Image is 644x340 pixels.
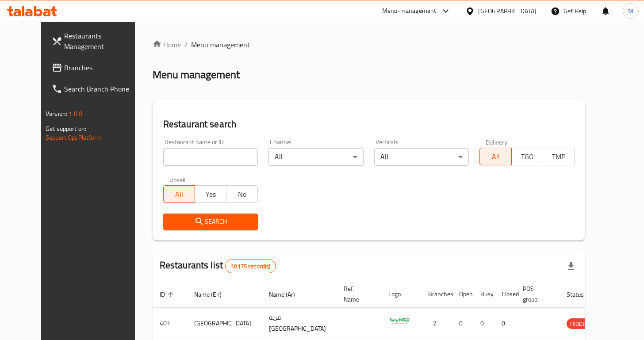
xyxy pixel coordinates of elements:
[169,176,186,183] label: Upsell
[452,281,473,308] th: Open
[515,150,540,163] span: TGO
[543,148,575,165] button: TMP
[187,308,262,339] td: [GEOGRAPHIC_DATA]
[269,289,307,300] span: Name (Ar)
[46,108,67,119] span: Version:
[160,259,276,273] h2: Restaurants list
[486,139,508,145] label: Delivery
[191,39,250,50] span: Menu management
[153,68,240,82] h2: Menu management
[163,148,258,166] input: Search for restaurant name or ID..
[567,318,593,329] div: HIDDEN
[381,281,421,308] th: Logo
[560,256,582,277] div: Export file
[194,289,233,300] span: Name (En)
[45,57,149,78] a: Branches
[163,185,195,203] button: All
[382,6,437,16] div: Menu-management
[153,39,585,50] nav: breadcrumb
[421,281,452,308] th: Branches
[547,150,571,163] span: TMP
[567,289,595,300] span: Status
[64,84,142,94] span: Search Branch Phone
[226,262,276,271] span: 10175 record(s)
[163,214,258,230] button: Search
[479,148,511,165] button: All
[45,78,149,99] a: Search Branch Phone
[170,216,251,227] span: Search
[452,308,473,339] td: 0
[567,319,593,329] span: HIDDEN
[163,118,575,131] h2: Restaurant search
[160,289,176,300] span: ID
[262,308,337,339] td: قرية [GEOGRAPHIC_DATA]
[473,281,494,308] th: Busy
[421,308,452,339] td: 2
[69,108,82,119] span: 1.0.0
[344,283,371,305] span: Ref. Name
[153,39,181,50] a: Home
[195,185,226,203] button: Yes
[473,308,494,339] td: 0
[199,188,223,201] span: Yes
[45,25,149,57] a: Restaurants Management
[494,281,516,308] th: Closed
[374,148,469,166] div: All
[388,310,410,332] img: Spicy Village
[167,188,192,201] span: All
[64,62,142,73] span: Branches
[225,259,276,273] div: Total records count
[268,148,364,166] div: All
[230,188,254,201] span: No
[184,39,188,50] li: /
[523,283,549,305] span: POS group
[153,308,187,339] td: 401
[483,150,508,163] span: All
[64,31,142,52] span: Restaurants Management
[46,132,102,143] a: Support.OpsPlatform
[46,123,86,134] span: Get support on:
[511,148,543,165] button: TGO
[494,308,516,339] td: 0
[478,6,537,16] div: [GEOGRAPHIC_DATA]
[226,185,258,203] button: No
[628,6,633,16] span: M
